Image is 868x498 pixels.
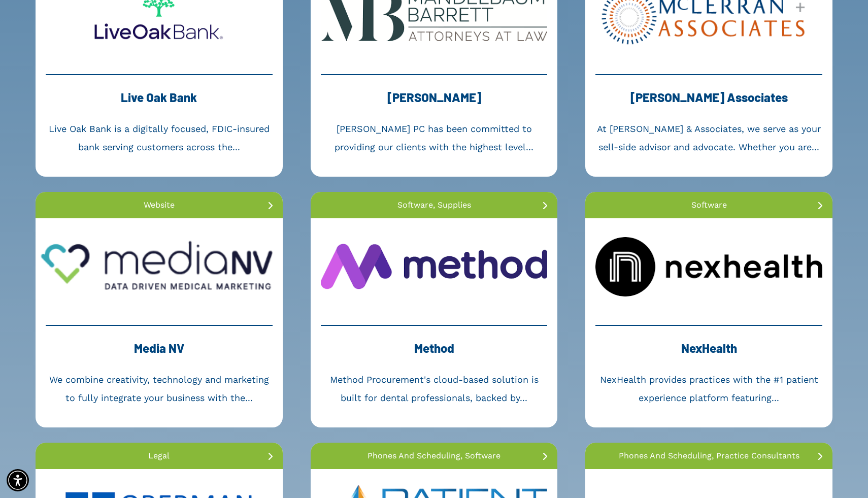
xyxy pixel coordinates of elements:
[321,85,548,120] div: [PERSON_NAME]
[46,85,273,120] div: Live Oak Bank
[46,371,273,407] div: We combine creativity, technology and marketing to fully integrate your business with the...
[46,336,273,371] div: Media NV
[7,469,29,491] div: Accessibility Menu
[321,336,548,371] div: Method
[46,120,273,156] div: Live Oak Bank is a digitally focused, FDIC-insured bank serving customers across the...
[595,371,822,407] div: NexHealth provides practices with the #1 patient experience platform featuring...
[595,85,822,120] div: [PERSON_NAME] Associates
[321,120,548,156] div: [PERSON_NAME] PC has been committed to providing our clients with the highest level...
[595,336,822,371] div: NexHealth
[321,371,548,407] div: Method Procurement's cloud-based solution is built for dental professionals, backed by...
[595,120,822,156] div: At [PERSON_NAME] & Associates, we serve as your sell-side advisor and advocate. Whether you are...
